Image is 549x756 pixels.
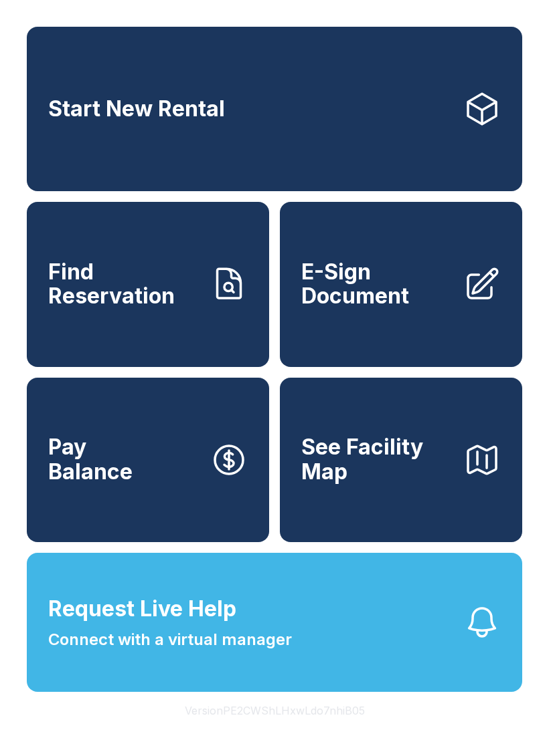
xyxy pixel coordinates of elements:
span: Pay Balance [48,435,133,484]
a: E-Sign Document [280,202,522,366]
button: VersionPE2CWShLHxwLdo7nhiB05 [174,692,376,729]
a: Find Reservation [27,202,269,366]
button: See Facility Map [280,378,522,542]
span: Request Live Help [48,593,236,625]
span: Find Reservation [48,260,200,309]
button: Request Live HelpConnect with a virtual manager [27,553,522,692]
span: E-Sign Document [301,260,453,309]
span: See Facility Map [301,435,453,484]
a: PayBalance [27,378,269,542]
span: Connect with a virtual manager [48,628,292,652]
span: Start New Rental [48,97,225,122]
a: Start New Rental [27,27,522,191]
